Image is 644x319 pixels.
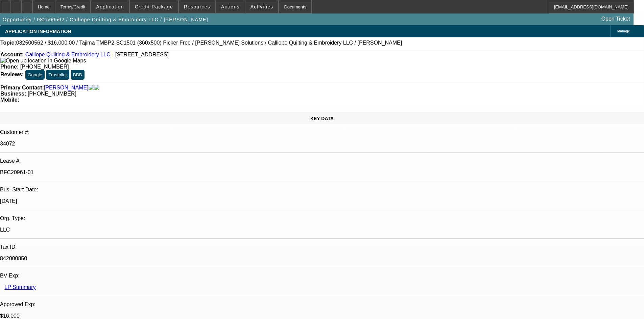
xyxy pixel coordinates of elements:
span: Resources [184,4,210,9]
strong: Phone: [0,64,19,70]
strong: Account: [0,52,24,57]
span: Activities [251,4,273,9]
button: Google [25,70,45,80]
span: Credit Package [135,4,173,9]
strong: Mobile: [0,97,19,103]
a: Calliope Quilting & Embroidery LLC [25,52,111,57]
button: Resources [179,0,215,13]
img: linkedin-icon.png [94,85,99,91]
a: View Google Maps [0,58,86,63]
button: Credit Package [130,0,178,13]
span: Actions [221,4,240,9]
span: [PHONE_NUMBER] [28,91,76,97]
button: Actions [216,0,245,13]
span: - [STREET_ADDRESS] [112,52,169,57]
strong: Business: [0,91,26,97]
span: [PHONE_NUMBER] [20,64,69,70]
span: Manage [617,29,630,33]
a: [PERSON_NAME] [44,85,89,91]
img: facebook-icon.png [89,85,94,91]
a: Open Ticket [599,13,633,25]
button: Trustpilot [46,70,69,80]
span: Opportunity / 082500562 / Calliope Quilting & Embroidery LLC / [PERSON_NAME] [3,17,208,22]
button: Activities [245,0,279,13]
button: BBB [71,70,85,80]
strong: Primary Contact: [0,85,44,91]
strong: Topic: [0,40,16,46]
span: 082500562 / $16,000.00 / Tajima TMBP2-SC1501 (360x500) Picker Free / [PERSON_NAME] Solutions / Ca... [16,40,402,46]
strong: Reviews: [0,72,24,77]
span: Application [96,4,124,9]
span: APPLICATION INFORMATION [5,29,71,34]
img: Open up location in Google Maps [0,58,86,64]
a: LP Summary [4,284,35,290]
button: Application [91,0,129,13]
span: KEY DATA [310,116,334,121]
